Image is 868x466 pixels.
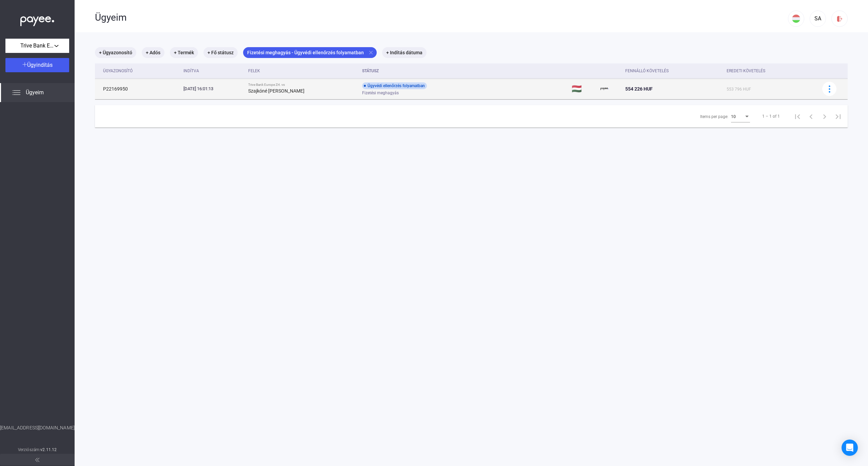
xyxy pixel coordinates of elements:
div: Indítva [183,67,199,75]
mat-select: Items per page: [731,112,750,120]
div: Fennálló követelés [625,67,669,75]
button: logout-red [831,11,848,27]
button: Ügyindítás [5,58,69,72]
td: P22169950 [95,79,181,99]
img: HU [792,15,800,23]
img: arrow-double-left-grey.svg [35,458,39,462]
strong: v2.11.12 [40,447,57,452]
mat-chip: + Indítás dátuma [382,47,427,58]
span: 554 226 HUF [625,86,653,92]
button: HU [788,11,804,27]
div: Eredeti követelés [727,67,765,75]
img: more-blue [826,85,833,93]
div: Open Intercom Messenger [842,440,858,456]
div: Fennálló követelés [625,67,721,75]
div: Trive Bank Europe Zrt. vs [248,83,357,87]
span: Ügyindítás [27,62,53,68]
div: Ügyazonosító [103,67,178,75]
div: 1 – 1 of 1 [762,112,780,120]
div: [DATE] 16:01:13 [183,85,243,92]
span: 10 [731,114,736,119]
div: Ügyvédi ellenőrzés folyamatban [362,82,427,89]
div: SA [812,15,824,23]
mat-chip: + Fő státusz [203,47,238,58]
img: plus-white.svg [22,62,27,67]
div: Items per page: [700,113,728,121]
td: 🇭🇺 [569,79,598,99]
img: list.svg [12,89,20,97]
th: Státusz [359,63,569,79]
div: Ügyeim [95,12,788,23]
img: payee-logo [600,85,609,93]
mat-chip: Fizetési meghagyás - Ügyvédi ellenőrzés folyamatban [243,47,377,58]
mat-icon: close [368,50,374,56]
span: Trive Bank Europe Zrt. [20,42,54,50]
button: more-blue [822,82,836,96]
span: Ügyeim [26,89,44,97]
span: 553 796 HUF [727,87,751,92]
button: Next page [818,110,831,123]
span: Fizetési meghagyás [362,89,399,97]
strong: Szajkóné [PERSON_NAME] [248,88,304,94]
mat-chip: + Ügyazonosító [95,47,136,58]
div: Eredeti követelés [727,67,814,75]
div: Felek [248,67,260,75]
img: logout-red [836,15,843,22]
img: white-payee-white-dot.svg [20,13,54,26]
button: SA [810,11,826,27]
button: Last page [831,110,845,123]
button: Trive Bank Europe Zrt. [5,39,69,53]
div: Felek [248,67,357,75]
button: Previous page [804,110,818,123]
mat-chip: + Termék [170,47,198,58]
div: Ügyazonosító [103,67,133,75]
mat-chip: + Adós [142,47,164,58]
div: Indítva [183,67,243,75]
button: First page [791,110,804,123]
